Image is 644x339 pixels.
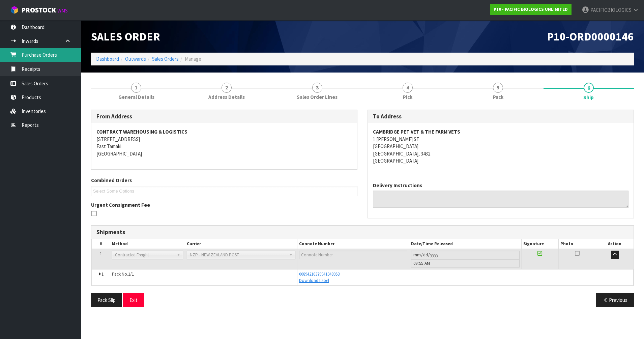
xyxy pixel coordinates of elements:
[131,83,141,93] span: 1
[100,251,102,256] span: 1
[96,113,352,120] h3: From Address
[494,6,568,12] strong: P10 - PACIFIC BIOLOGICS UNLIMITED
[96,129,187,135] strong: CONTRACT WAREHOUSING & LOGISTICS
[115,251,174,259] span: Contracted Freight
[596,293,634,307] button: Previous
[409,239,521,249] th: Date/Time Released
[57,7,68,14] small: WMS
[222,83,232,93] span: 2
[493,83,503,93] span: 5
[96,128,352,157] address: [STREET_ADDRESS] East Tamaki [GEOGRAPHIC_DATA]
[596,239,634,249] th: Action
[91,293,122,307] button: Pack Slip
[299,271,340,277] a: 00894210379941048953
[96,229,628,235] h3: Shipments
[10,6,19,14] img: cube-alt.png
[590,7,632,13] span: PACIFICBIOLOGICS
[96,56,119,62] a: Dashboard
[583,94,594,101] span: Ship
[92,239,110,249] th: #
[312,83,322,93] span: 3
[403,83,413,93] span: 4
[101,271,104,277] span: 1
[299,251,407,259] input: Connote Number
[373,113,628,120] h3: To Address
[584,83,594,93] span: 6
[91,201,150,208] label: Urgent Consignment Fee
[110,239,185,249] th: Method
[299,278,329,283] a: Download Label
[110,270,297,285] td: Pack No.
[91,177,132,184] label: Combined Orders
[91,105,634,313] span: Ship
[373,129,460,135] strong: CAMBRIDGE PET VET & THE FARM VETS
[123,293,144,307] button: Exit
[185,239,297,249] th: Carrier
[559,239,596,249] th: Photo
[152,56,179,62] a: Sales Orders
[125,56,146,62] a: Outwards
[185,56,201,62] span: Manage
[521,239,559,249] th: Signature
[190,251,286,259] span: NZP - NEW ZEALAND POST
[547,29,634,44] span: P10-ORD0000146
[297,93,338,101] span: Sales Order Lines
[373,128,628,164] address: 1 [PERSON_NAME] ST [GEOGRAPHIC_DATA] [GEOGRAPHIC_DATA], 3432 [GEOGRAPHIC_DATA]
[403,93,412,101] span: Pick
[118,93,154,101] span: General Details
[297,239,409,249] th: Connote Number
[208,93,245,101] span: Address Details
[128,271,134,277] span: 1/1
[91,29,160,44] span: Sales Order
[373,182,422,189] label: Delivery Instructions
[22,6,56,15] span: ProStock
[493,93,503,101] span: Pack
